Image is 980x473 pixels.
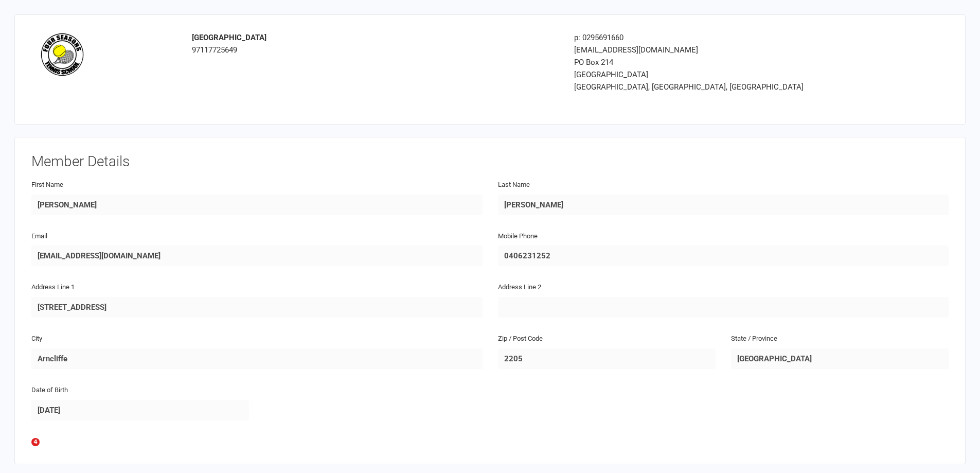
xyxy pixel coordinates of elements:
strong: [GEOGRAPHIC_DATA] [192,33,266,42]
label: State / Province [731,334,777,344]
div: p: 0295691660 [574,31,864,44]
div: PO Box 214 [574,56,864,68]
label: Address Line 1 [31,282,75,293]
div: [GEOGRAPHIC_DATA] [574,68,864,81]
div: [EMAIL_ADDRESS][DOMAIN_NAME] [574,44,864,56]
label: Email [31,231,47,242]
label: Date of Birth [31,385,68,396]
h3: Member Details [31,154,949,170]
span: 4 [31,438,40,446]
label: Mobile Phone [498,231,538,242]
label: Last Name [498,180,530,190]
label: Zip / Post Code [498,334,543,344]
iframe: Intercom live chat [10,438,35,463]
div: 97117725649 [192,31,559,56]
label: Address Line 2 [498,282,541,293]
label: City [31,334,42,344]
label: First Name [31,180,63,190]
div: [GEOGRAPHIC_DATA], [GEOGRAPHIC_DATA], [GEOGRAPHIC_DATA] [574,81,864,93]
img: image1673230486.png [39,31,85,78]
